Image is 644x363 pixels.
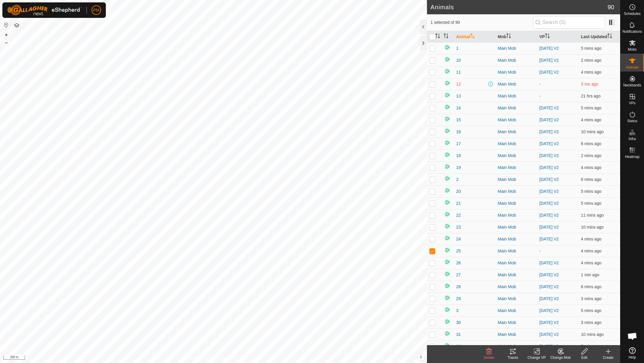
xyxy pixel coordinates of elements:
a: [DATE] V2 [539,70,559,75]
img: returning on [444,235,451,242]
span: 31 [456,331,461,338]
img: returning on [444,80,451,87]
img: returning on [444,44,451,51]
p-sorticon: Activate to sort [607,34,612,39]
img: returning on [444,246,451,254]
a: [DATE] V2 [539,117,559,122]
div: Main Mob [498,212,535,218]
a: Help [620,345,644,362]
img: returning on [444,103,451,111]
span: i [420,354,422,359]
p-sorticon: Activate to sort [444,34,448,39]
div: Main Mob [498,331,535,338]
img: Gallagher Logo [7,5,82,15]
span: 7 Oct 2025, 1:34 pm [581,106,601,110]
span: 29 [456,296,461,302]
div: Main Mob [498,105,535,111]
span: 7 Oct 2025, 1:38 pm [581,58,601,63]
span: 7 Oct 2025, 1:35 pm [581,189,601,194]
span: 10 [456,57,461,63]
span: 7 Oct 2025, 1:29 pm [581,332,604,337]
div: Main Mob [498,45,535,52]
span: 7 Oct 2025, 1:30 pm [581,225,604,229]
img: returning on [444,115,451,122]
img: returning on [444,139,451,146]
a: [DATE] V2 [539,260,559,265]
th: VP [537,31,579,43]
img: returning on [444,318,451,325]
span: 7 Oct 2025, 1:35 pm [581,201,601,206]
span: 7 Oct 2025, 1:30 pm [581,129,604,134]
span: 19 [456,165,461,171]
a: [DATE] V2 [539,272,559,277]
div: Main Mob [498,260,535,266]
p-sorticon: Activate to sort [506,34,511,39]
div: Main Mob [498,236,535,242]
span: Help [628,356,636,359]
span: 7 Oct 2025, 1:36 pm [581,320,601,325]
a: [DATE] V2 [539,58,559,63]
span: 14 [456,105,461,111]
span: Mobs [628,48,637,51]
img: returning on [444,199,451,206]
app-display-virtual-paddock-transition: - [539,94,541,98]
span: 7 Oct 2025, 1:36 pm [581,249,601,253]
span: 27 [456,272,461,278]
span: 25 [456,248,461,254]
input: Search (S) [533,16,605,29]
a: [DATE] V2 [539,237,559,241]
span: 30 [456,319,461,326]
app-display-virtual-paddock-transition: - [539,249,541,253]
span: 32 [456,343,461,350]
div: Create [596,355,620,360]
img: returning on [444,91,451,99]
img: returning on [444,258,451,266]
a: [DATE] V2 [539,225,559,229]
span: 16 [456,129,461,135]
span: 21 [456,200,461,207]
span: 15 [456,117,461,123]
img: returning on [444,56,451,63]
span: 28 [456,284,461,290]
span: 7 Oct 2025, 1:36 pm [581,237,601,241]
img: returning on [444,342,451,349]
span: 7 Oct 2025, 1:33 pm [581,284,601,289]
img: returning on [444,223,451,230]
span: 7 June 2025, 4:45 pm [581,82,598,86]
img: returning on [444,175,451,182]
img: returning on [444,127,451,134]
div: Main Mob [498,248,535,254]
span: 24 [456,236,461,242]
a: [DATE] V2 [539,177,559,182]
div: Main Mob [498,117,535,123]
div: Main Mob [498,284,535,290]
a: [DATE] V2 [539,141,559,146]
div: Main Mob [498,308,535,314]
div: Main Mob [498,296,535,302]
div: Tracks [501,355,525,360]
a: [DATE] V2 [539,189,559,194]
img: returning on [444,306,451,313]
a: [DATE] V2 [539,213,559,218]
span: 7 Oct 2025, 1:38 pm [581,272,599,277]
a: [DATE] V2 [539,308,559,313]
span: Status [627,119,637,123]
th: Mob [496,31,537,43]
p-sorticon: Activate to sort [435,34,440,39]
div: Main Mob [498,272,535,278]
a: [DATE] V2 [539,296,559,301]
div: Change Mob [549,355,572,360]
div: Change VP [525,355,549,360]
div: Main Mob [498,343,535,350]
span: 7 Oct 2025, 1:34 pm [581,141,601,146]
img: returning on [444,163,451,170]
a: [DATE] V2 [539,153,559,158]
span: 7 Oct 2025, 1:35 pm [581,260,601,265]
span: Animals [626,66,639,69]
span: 17 [456,141,461,147]
div: Main Mob [498,188,535,195]
th: Last Updated [579,31,620,43]
span: 1 selected of 90 [431,19,533,26]
div: Main Mob [498,69,535,75]
p-sorticon: Activate to sort [545,34,550,39]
